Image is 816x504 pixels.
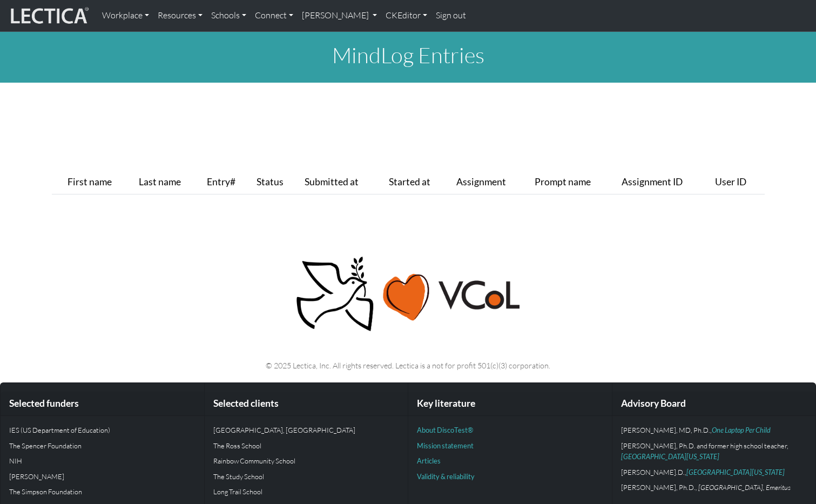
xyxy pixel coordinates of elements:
[530,170,617,194] th: Prompt name
[9,486,195,497] p: The Simpson Foundation
[385,170,452,194] th: Started at
[205,392,408,416] div: Selected clients
[63,170,134,194] th: First name
[696,483,791,492] em: , [GEOGRAPHIC_DATA], Emeritus
[293,255,524,333] img: Peace, love, VCoL
[621,425,807,435] p: [PERSON_NAME], MD, Ph.D.,
[153,4,207,27] a: Resources
[408,392,612,416] div: Key literature
[9,471,195,482] p: [PERSON_NAME]
[452,170,530,194] th: Assignment
[300,170,385,194] th: Submitted at
[621,467,807,478] p: [PERSON_NAME].D.,
[58,359,758,372] p: © 2025 Lectica, Inc. All rights reserved. Lectica is a not for profit 501(c)(3) corporation.
[98,4,153,27] a: Workplace
[621,452,719,461] a: [GEOGRAPHIC_DATA][US_STATE]
[431,4,470,27] a: Sign out
[134,170,203,194] th: Last name
[612,392,816,416] div: Advisory Board
[711,170,764,194] th: User ID
[9,425,195,435] p: IES (US Department of Education)
[213,440,400,451] p: The Ross School
[9,440,195,451] p: The Spencer Foundation
[712,426,771,434] a: One Laptop Per Child
[213,425,400,435] p: [GEOGRAPHIC_DATA], [GEOGRAPHIC_DATA]
[417,472,475,481] a: Validity & reliability
[207,4,251,27] a: Schools
[251,4,298,27] a: Connect
[621,482,807,493] p: [PERSON_NAME], Ph.D.
[213,455,400,466] p: Rainbow Community School
[203,170,253,194] th: Entry#
[381,4,431,27] a: CKEditor
[8,5,89,26] img: lecticalive
[621,440,807,462] p: [PERSON_NAME], Ph.D. and former high school teacher,
[9,455,195,466] p: NIH
[617,170,711,194] th: Assignment ID
[252,170,300,194] th: Status
[417,456,441,465] a: Articles
[417,441,474,450] a: Mission statement
[686,468,785,476] a: [GEOGRAPHIC_DATA][US_STATE]
[298,4,381,27] a: [PERSON_NAME]
[213,486,400,497] p: Long Trail School
[213,471,400,482] p: The Study School
[417,426,473,434] a: About DiscoTest®
[1,392,204,416] div: Selected funders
